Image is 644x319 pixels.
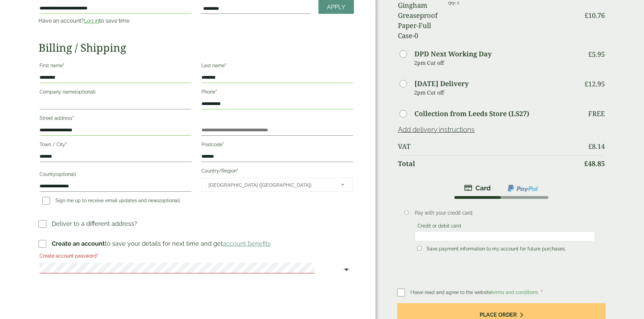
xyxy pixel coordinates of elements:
[410,290,540,295] span: I have read and agree to the website
[414,58,579,68] p: 2pm Cut off
[398,126,475,134] a: Add delivery instructions
[424,246,569,254] label: Save payment information to my account for future purchases.
[588,142,605,151] bdi: 8.14
[584,159,605,168] bdi: 48.85
[40,61,191,72] label: First name
[237,168,238,174] abbr: required
[588,50,592,59] span: £
[414,80,469,87] label: [DATE] Delivery
[39,17,192,25] p: Have an account? to save time
[75,89,96,95] span: (optional)
[42,197,50,205] input: Sign me up to receive email updates and news(optional)
[65,142,67,147] abbr: required
[160,198,180,203] span: (optional)
[464,184,491,192] img: stripe.png
[201,178,353,192] span: Country/Region
[417,233,593,239] iframe: Secure card payment input frame
[585,11,588,20] span: £
[588,110,605,118] p: Free
[415,223,464,231] label: Credit or debit card
[414,51,492,57] label: DPD Next Working Day
[52,219,137,228] p: Deliver to a different address?
[225,63,226,68] abbr: required
[215,89,217,95] abbr: required
[585,11,605,20] bdi: 10.76
[415,209,595,217] p: Pay with your credit card.
[209,178,332,192] span: United Kingdom (UK)
[492,290,538,295] a: terms and conditions
[201,61,353,72] label: Last name
[585,79,588,88] span: £
[201,140,353,151] label: Postcode
[588,50,605,59] bdi: 5.95
[223,240,271,247] a: account benefits
[201,166,353,178] label: Country/Region
[222,142,224,147] abbr: required
[584,159,588,168] span: £
[448,0,459,5] small: Qty: 1
[40,87,191,99] label: Company name
[507,184,539,193] img: ppcp-gateway.png
[541,290,543,295] abbr: required
[40,113,191,125] label: Street address
[40,140,191,151] label: Town / City
[414,110,529,117] label: Collection from Leeds Store (LS27)
[52,240,105,247] strong: Create an account
[97,253,98,259] abbr: required
[52,239,271,248] p: to save your details for next time and get
[72,115,74,121] abbr: required
[327,3,345,11] span: Apply
[55,171,76,177] span: (optional)
[39,41,354,54] h2: Billing / Shipping
[40,198,183,205] label: Sign me up to receive email updates and news
[201,87,353,99] label: Phone
[588,142,592,151] span: £
[40,251,353,263] label: Create account password
[414,87,579,98] p: 2pm Cut off
[398,138,579,155] th: VAT
[84,18,99,24] a: Log in
[585,79,605,88] bdi: 12.95
[398,155,579,172] th: Total
[40,169,191,181] label: County
[63,63,65,68] abbr: required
